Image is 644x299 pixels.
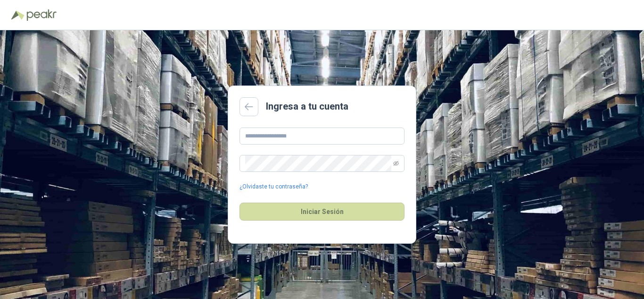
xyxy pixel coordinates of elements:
img: Logo [11,10,25,20]
a: ¿Olvidaste tu contraseña? [239,182,308,191]
button: Iniciar Sesión [239,203,405,221]
span: eye-invisible [393,161,399,166]
h2: Ingresa a tu cuenta [266,99,348,114]
img: Peakr [26,9,57,21]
